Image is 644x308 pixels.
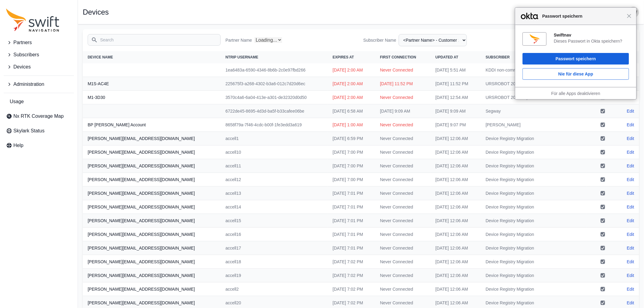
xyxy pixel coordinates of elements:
[481,104,587,118] td: Segway
[481,118,587,132] td: [PERSON_NAME]
[431,282,481,296] td: [DATE] 12:06 AM
[328,214,375,228] td: [DATE] 7:01 PM
[627,14,632,18] span: Schließen
[431,269,481,282] td: [DATE] 12:06 AM
[4,110,74,122] a: Nx RTK Coverage Map
[380,55,416,59] span: First Connection
[221,187,328,200] td: accell13
[551,91,600,96] a: Für alle Apps deaktivieren
[328,132,375,145] td: [DATE] 6:59 PM
[375,282,431,296] td: Never Connected
[431,241,481,255] td: [DATE] 12:06 AM
[328,282,375,296] td: [DATE] 7:02 PM
[627,245,634,251] a: Edit
[627,163,634,169] a: Edit
[221,282,328,296] td: accell2
[328,159,375,173] td: [DATE] 7:00 PM
[328,104,375,118] td: [DATE] 6:58 AM
[13,142,23,149] span: Help
[10,98,24,105] span: Usage
[13,51,39,58] span: Subscribers
[328,241,375,255] td: [DATE] 7:01 PM
[481,91,587,104] td: URSROBOT 2024 Skylark Nx RTK Annual
[375,228,431,241] td: Never Connected
[13,63,31,71] span: Devices
[399,34,467,46] select: Subscriber
[83,255,221,269] th: [PERSON_NAME][EMAIL_ADDRESS][DOMAIN_NAME]
[431,173,481,187] td: [DATE] 12:06 AM
[627,135,634,142] a: Edit
[481,132,587,145] td: Device Registry Migration
[436,55,458,59] span: Updated At
[431,91,481,104] td: [DATE] 12:54 AM
[363,37,396,43] label: Subscriber Name
[13,39,32,46] span: Partners
[627,108,634,114] a: Edit
[627,149,634,155] a: Edit
[13,113,64,120] span: Nx RTK Coverage Map
[481,228,587,241] td: Device Registry Migration
[628,7,639,18] img: user photo
[481,159,587,173] td: Device Registry Migration
[375,118,431,132] td: Never Connected
[221,200,328,214] td: accell14
[627,204,634,210] a: Edit
[431,104,481,118] td: [DATE] 9:09 AM
[221,63,328,77] td: 1ea6483a-6590-4346-8b6b-2c0e97fbd266
[375,132,431,145] td: Never Connected
[221,91,328,104] td: 3570c4a6-6a04-413e-a301-de32320d0d50
[328,145,375,159] td: [DATE] 7:00 PM
[83,9,109,16] h1: Devices
[431,255,481,269] td: [DATE] 12:06 AM
[375,255,431,269] td: Never Connected
[4,139,74,152] a: Help
[83,118,221,132] th: BP [PERSON_NAME] Account
[221,104,328,118] td: 6722de45-8695-4d3d-ba5f-b33cafee06be
[539,12,627,20] span: Passwort speichern
[431,214,481,228] td: [DATE] 12:06 AM
[375,214,431,228] td: Never Connected
[328,91,375,104] td: [DATE] 2:00 AM
[83,145,221,159] th: [PERSON_NAME][EMAIL_ADDRESS][DOMAIN_NAME]
[4,37,74,49] button: Partners
[328,255,375,269] td: [DATE] 7:02 PM
[627,286,634,292] a: Edit
[375,200,431,214] td: Never Connected
[481,173,587,187] td: Device Registry Migration
[83,173,221,187] th: [PERSON_NAME][EMAIL_ADDRESS][DOMAIN_NAME]
[481,241,587,255] td: Device Registry Migration
[4,78,74,90] button: Administration
[221,214,328,228] td: accell15
[431,200,481,214] td: [DATE] 12:06 AM
[221,269,328,282] td: accell19
[226,37,252,43] label: Partner Name
[481,63,587,77] td: KDDI non-commercial
[328,228,375,241] td: [DATE] 7:01 PM
[328,269,375,282] td: [DATE] 7:02 PM
[481,255,587,269] td: Device Registry Migration
[375,241,431,255] td: Never Connected
[627,231,634,237] a: Edit
[221,159,328,173] td: accell11
[523,68,629,80] button: Nie für diese App
[13,127,44,135] span: Skylark Status
[221,228,328,241] td: accell16
[221,132,328,145] td: accell1
[431,118,481,132] td: [DATE] 9:07 PM
[481,77,587,91] td: URSROBOT 2024 Skylark Nx RTK Annual
[375,63,431,77] td: Never Connected
[481,269,587,282] td: Device Registry Migration
[83,51,221,63] th: Device Name
[481,282,587,296] td: Device Registry Migration
[328,118,375,132] td: [DATE] 1:00 AM
[627,190,634,196] a: Edit
[333,55,354,59] span: Expires At
[481,51,587,63] th: Subscriber
[481,145,587,159] td: Device Registry Migration
[375,173,431,187] td: Never Connected
[4,125,74,137] a: Skylark Status
[83,187,221,200] th: [PERSON_NAME][EMAIL_ADDRESS][DOMAIN_NAME]
[4,61,74,73] button: Devices
[375,159,431,173] td: Never Connected
[328,187,375,200] td: [DATE] 7:01 PM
